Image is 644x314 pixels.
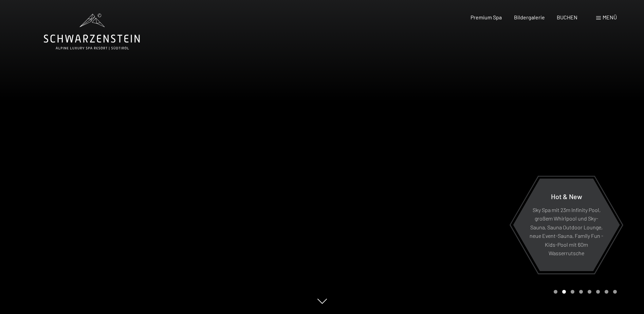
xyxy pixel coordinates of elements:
div: Carousel Pagination [551,290,617,294]
div: Carousel Page 2 (Current Slide) [562,290,566,294]
p: Sky Spa mit 23m Infinity Pool, großem Whirlpool und Sky-Sauna, Sauna Outdoor Lounge, neue Event-S... [530,205,603,258]
span: Hot & New [551,192,582,200]
div: Carousel Page 1 [554,290,557,294]
a: Bildergalerie [514,14,545,20]
a: Hot & New Sky Spa mit 23m Infinity Pool, großem Whirlpool und Sky-Sauna, Sauna Outdoor Lounge, ne... [513,178,620,272]
div: Carousel Page 8 [613,290,617,294]
a: Premium Spa [471,14,502,20]
div: Carousel Page 4 [579,290,583,294]
div: Carousel Page 5 [588,290,591,294]
div: Carousel Page 6 [596,290,600,294]
div: Carousel Page 3 [571,290,574,294]
a: BUCHEN [557,14,577,20]
span: Menü [603,14,617,20]
div: Carousel Page 7 [605,290,608,294]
